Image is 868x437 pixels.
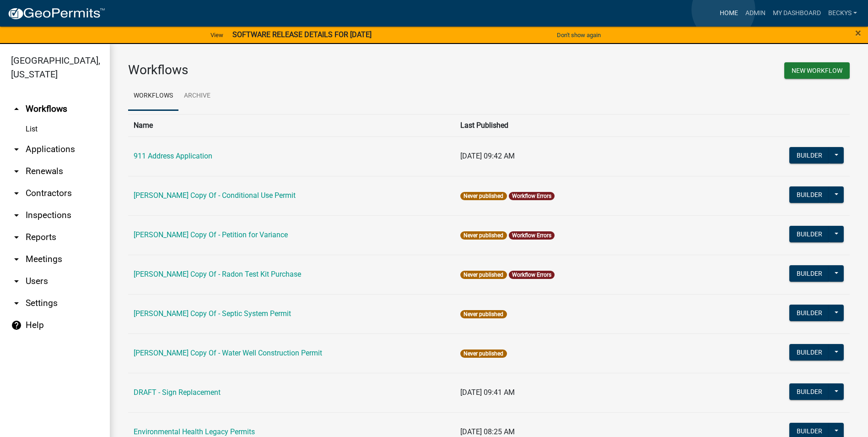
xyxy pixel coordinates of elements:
[789,305,830,321] button: Builder
[460,427,515,436] span: [DATE] 08:25 AM
[134,309,291,318] a: [PERSON_NAME] Copy Of - Septic System Permit
[207,27,227,43] a: View
[512,232,551,239] a: Workflow Errors
[134,427,255,436] a: Environmental Health Legacy Permits
[825,5,861,22] a: beckys
[11,188,22,199] i: arrow_drop_down
[11,254,22,265] i: arrow_drop_down
[855,27,861,38] button: Close
[455,114,741,137] th: Last Published
[855,27,861,39] span: ×
[789,265,830,282] button: Builder
[134,270,301,279] a: [PERSON_NAME] Copy Of - Radon Test Kit Purchase
[134,152,212,160] a: 911 Address Application
[128,82,178,111] a: Workflows
[134,388,221,397] a: DRAFT - Sign Replacement
[789,186,830,203] button: Builder
[460,231,507,240] span: Never published
[553,27,604,43] button: Don't show again
[11,144,22,155] i: arrow_drop_down
[789,383,830,400] button: Builder
[134,230,288,239] a: [PERSON_NAME] Copy Of - Petition for Variance
[460,271,507,279] span: Never published
[128,62,482,78] h3: Workflows
[460,350,507,358] span: Never published
[128,114,455,137] th: Name
[178,82,216,111] a: Archive
[789,147,830,164] button: Builder
[716,5,742,22] a: Home
[460,152,515,160] span: [DATE] 09:42 AM
[134,191,296,200] a: [PERSON_NAME] Copy Of - Conditional Use Permit
[460,310,507,318] span: Never published
[784,62,850,79] button: New Workflow
[460,192,507,200] span: Never published
[232,30,372,39] strong: SOFTWARE RELEASE DETAILS FOR [DATE]
[11,166,22,177] i: arrow_drop_down
[512,193,551,199] a: Workflow Errors
[460,388,515,397] span: [DATE] 09:41 AM
[789,226,830,242] button: Builder
[11,210,22,221] i: arrow_drop_down
[11,232,22,243] i: arrow_drop_down
[512,272,551,278] a: Workflow Errors
[11,298,22,309] i: arrow_drop_down
[789,344,830,361] button: Builder
[11,276,22,287] i: arrow_drop_down
[742,5,769,22] a: Admin
[11,320,22,331] i: help
[769,5,825,22] a: My Dashboard
[11,104,22,115] i: arrow_drop_up
[134,349,322,357] a: [PERSON_NAME] Copy Of - Water Well Construction Permit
